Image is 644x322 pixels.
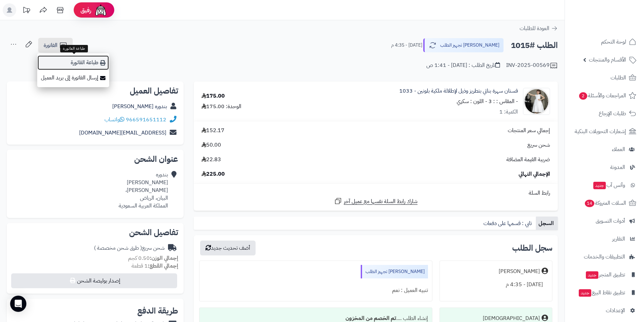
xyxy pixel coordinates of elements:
[579,92,587,100] span: 2
[204,284,428,297] div: تنبيه العميل : نعم
[569,34,640,50] a: لوحة التحكم
[569,88,640,104] a: المراجعات والأسئلة2
[598,13,638,27] img: logo-2.png
[499,108,518,116] div: الكمية: 1
[10,296,26,312] div: Open Intercom Messenger
[606,306,625,315] span: الإعدادات
[94,244,165,252] div: شحن سريع
[520,24,558,32] a: العودة للطلبات
[569,195,640,211] a: السلات المتروكة14
[569,177,640,193] a: وآتس آبجديد
[569,231,640,247] a: التقارير
[80,6,91,14] span: رفيق
[137,307,178,315] h2: طريقة الدفع
[585,199,594,207] span: 14
[512,244,552,252] h3: سجل الطلب
[104,116,124,124] a: واتساب
[593,180,625,190] span: وآتس آب
[196,189,555,197] div: رابط السلة
[599,109,626,118] span: طلبات الإرجاع
[12,155,178,163] h2: عنوان الشحن
[94,3,108,17] img: ai-face.png
[481,217,536,230] a: تابي : قسمها على دفعات
[569,141,640,157] a: العملاء
[457,97,487,105] small: - اللون : سكري
[612,145,625,154] span: العملاء
[612,234,625,244] span: التقارير
[201,141,221,149] span: 50.00
[37,70,109,85] a: إرسال الفاتورة إلى بريد العميل
[148,262,178,270] strong: إجمالي القطع:
[126,116,166,124] a: 966591651112
[601,37,626,47] span: لوحة التحكم
[18,3,35,19] a: تحديثات المنصة
[128,254,178,262] small: 0.50 كجم
[523,88,550,115] img: 1756220308-413A5103-90x90.jpeg
[536,217,558,230] a: السجل
[391,42,422,49] small: [DATE] - 4:35 م
[508,127,550,134] span: إجمالي سعر المنتجات
[575,127,626,136] span: إشعارات التحويلات البنكية
[569,213,640,229] a: أدوات التسويق
[11,273,177,288] button: إصدار بوليصة الشحن
[488,97,518,105] small: - المقاس : : 3
[584,252,625,262] span: التطبيقات والخدمات
[506,156,550,164] span: ضريبة القيمة المضافة
[506,61,558,70] div: INV-2025-00569
[38,38,73,53] a: الفاتورة
[569,249,640,265] a: التطبيقات والخدمات
[569,123,640,140] a: إشعارات التحويلات البنكية
[112,102,167,110] a: بندوره [PERSON_NAME]
[201,103,241,110] div: الوحدة: 175.00
[201,156,221,164] span: 22.83
[585,270,625,279] span: تطبيق المتجر
[589,55,626,65] span: الأقسام والمنتجات
[569,70,640,86] a: الطلبات
[132,262,178,270] small: 1 قطعة
[423,38,504,52] button: [PERSON_NAME] تجهيز الطلب
[201,127,224,134] span: 152.17
[519,170,550,178] span: الإجمالي النهائي
[44,41,57,49] span: الفاتورة
[578,91,626,100] span: المراجعات والأسئلة
[569,105,640,122] a: طلبات الإرجاع
[527,141,550,149] span: شحن سريع
[150,254,178,262] strong: إجمالي الوزن:
[511,39,558,52] h2: الطلب #1015
[399,87,518,95] a: فستان سهرة بناتي بتطريز وذيل لإطلالة ملكية بلونين - 1033
[344,198,418,205] span: شارك رابط السلة نفسها مع عميل آخر
[79,129,166,137] a: [EMAIL_ADDRESS][DOMAIN_NAME]
[119,171,168,209] div: بندوره [PERSON_NAME] [PERSON_NAME]، البيان، الرياض المملكة العربية السعودية
[37,55,109,70] a: طباعة الفاتورة
[569,267,640,283] a: تطبيق المتجرجديد
[60,45,88,52] div: طباعة الفاتورة
[499,268,540,275] div: [PERSON_NAME]
[201,170,225,178] span: 225.00
[611,73,626,82] span: الطلبات
[334,197,418,205] a: شارك رابط السلة نفسها مع عميل آخر
[569,302,640,319] a: الإعدادات
[578,288,625,297] span: تطبيق نقاط البيع
[201,92,225,100] div: 175.00
[586,271,598,279] span: جديد
[584,198,626,208] span: السلات المتروكة
[361,265,428,278] div: [PERSON_NAME] تجهيز الطلب
[569,159,640,175] a: المدونة
[12,87,178,95] h2: تفاصيل العميل
[200,241,256,255] button: أضف تحديث جديد
[569,284,640,301] a: تطبيق نقاط البيعجديد
[444,278,548,291] div: [DATE] - 4:35 م
[12,228,178,237] h2: تفاصيل الشحن
[94,244,142,252] span: ( طرق شحن مخصصة )
[426,61,500,69] div: تاريخ الطلب : [DATE] - 1:41 ص
[610,163,625,172] span: المدونة
[520,24,549,32] span: العودة للطلبات
[596,216,625,226] span: أدوات التسويق
[593,182,606,189] span: جديد
[579,289,591,297] span: جديد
